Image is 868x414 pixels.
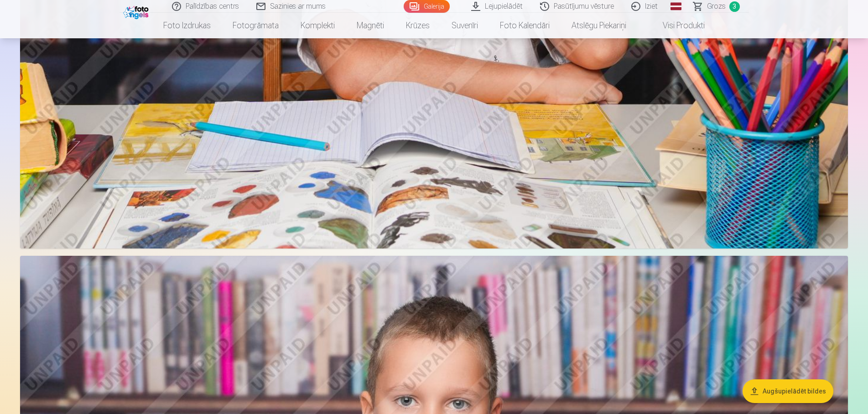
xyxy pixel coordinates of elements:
[222,13,290,38] a: Fotogrāmata
[346,13,395,38] a: Magnēti
[707,1,726,12] span: Grozs
[729,1,740,12] span: 3
[637,13,716,38] a: Visi produkti
[561,13,637,38] a: Atslēgu piekariņi
[489,13,561,38] a: Foto kalendāri
[743,379,833,403] button: Augšupielādēt bildes
[395,13,441,38] a: Krūzes
[123,4,151,19] img: /fa1
[290,13,346,38] a: Komplekti
[441,13,489,38] a: Suvenīri
[152,13,222,38] a: Foto izdrukas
